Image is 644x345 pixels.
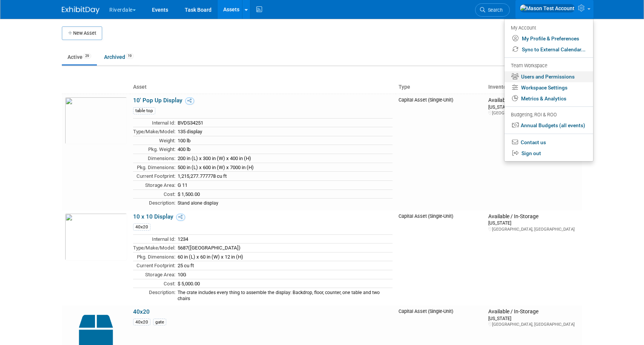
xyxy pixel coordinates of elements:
[153,319,166,326] div: gate
[488,104,579,110] div: [US_STATE]
[511,111,586,119] div: Budgeting, ROI & ROO
[133,107,155,114] div: table top
[133,163,175,172] td: Pkg. Dimensions:
[504,120,593,131] a: Annual Budgets (all events)
[396,81,485,94] th: Type
[178,290,393,302] div: The crate includes every thing to assemble the display: Backdrop, floor, counter, one table and t...
[511,62,586,70] div: Team Workspace
[133,308,150,315] a: 40x20
[175,279,393,288] td: $ 5,000.00
[133,189,175,199] td: Cost:
[133,127,175,136] td: Type/Make/Model:
[133,279,175,288] td: Cost:
[178,200,393,206] div: Stand alone display
[396,210,485,305] td: Capital Asset (Single-Unit)
[133,243,175,253] td: Type/Make/Model:
[488,226,579,232] div: [GEOGRAPHIC_DATA], [GEOGRAPHIC_DATA]
[178,254,243,260] span: 60 in (L) x 60 in (W) x 12 in (H)
[175,127,393,136] td: 135 display
[133,261,175,270] td: Current Footprint:
[133,172,175,181] td: Current Footprint:
[504,71,593,82] a: Users and Permissions
[504,93,593,104] a: Metrics & Analytics
[133,288,175,302] td: Description:
[133,234,175,243] td: Internal Id:
[488,110,579,116] div: [GEOGRAPHIC_DATA], [GEOGRAPHIC_DATA]
[175,270,393,279] td: 10G
[504,33,593,44] a: My Profile & Preferences
[175,118,393,127] td: BVDS34251
[504,148,593,159] a: Sign out
[175,189,393,199] td: $ 1,500.00
[178,138,190,143] span: 100 lb
[488,97,579,104] div: Available / In-Storage
[396,94,485,210] td: Capital Asset (Single-Unit)
[133,213,173,220] a: 10 x 10 Display
[133,319,150,326] div: 40x20
[475,3,510,17] a: Search
[133,154,175,163] td: Dimensions:
[488,220,579,226] div: [US_STATE]
[145,272,175,277] span: Storage Area:
[504,82,593,93] a: Workspace Settings
[62,6,100,14] img: ExhibitDay
[504,44,593,55] a: Sync to External Calendar...
[488,315,579,322] div: [US_STATE]
[98,50,140,64] a: Archived19
[175,234,393,243] td: 1234
[133,136,175,145] td: Weight:
[62,50,97,64] a: Active29
[83,53,91,59] span: 29
[133,97,182,104] a: 10' Pop Up Display
[178,146,190,152] span: 400 lb
[511,23,586,32] div: My Account
[488,322,579,327] div: [GEOGRAPHIC_DATA], [GEOGRAPHIC_DATA]
[133,252,175,261] td: Pkg. Dimensions:
[175,261,393,270] td: 25 cu ft
[504,137,593,148] a: Contact us
[133,199,175,207] td: Description:
[175,172,393,181] td: 1,215,277.777778 cu ft
[133,145,175,154] td: Pkg. Weight:
[126,53,134,59] span: 19
[178,165,254,170] span: 500 in (L) x 600 in (W) x 7000 in (H)
[520,4,575,12] img: Mason Test Account
[178,156,251,161] span: 200 in (L) x 300 in (W) x 400 in (H)
[175,243,393,253] td: 5687([GEOGRAPHIC_DATA])
[485,7,503,13] span: Search
[175,180,393,189] td: G 11
[133,118,175,127] td: Internal Id:
[130,81,396,94] th: Asset
[145,182,175,188] span: Storage Area:
[488,308,579,315] div: Available / In-Storage
[488,213,579,220] div: Available / In-Storage
[62,26,102,40] button: New Asset
[133,223,150,231] div: 40x20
